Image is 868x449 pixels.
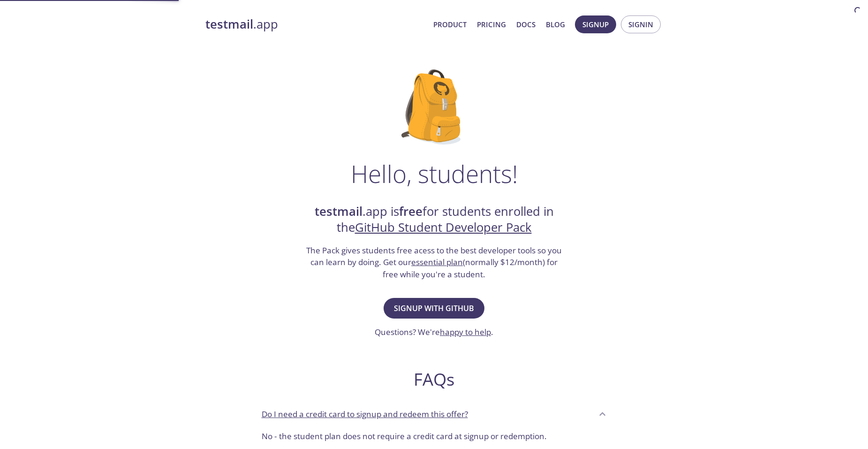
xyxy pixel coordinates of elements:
h3: Questions? We're . [375,326,493,338]
a: happy to help [440,327,491,337]
span: Signup with GitHub [394,302,474,315]
img: github-student-backpack.png [401,69,467,145]
a: Product [433,18,467,30]
h1: Hello, students! [351,160,518,188]
a: testmail.app [205,16,426,32]
h2: FAQs [254,369,614,390]
h2: .app is for students enrolled in the [305,204,563,236]
button: Signup [575,15,616,33]
p: Do I need a credit card to signup and redeem this offer? [262,408,468,420]
strong: testmail [205,16,253,32]
div: Do I need a credit card to signup and redeem this offer? [254,401,614,426]
button: Signup with GitHub [384,298,484,319]
span: Signin [628,18,653,30]
a: Docs [516,18,536,30]
a: Blog [546,18,565,30]
strong: free [399,203,423,220]
h3: The Pack gives students free acess to the best developer tools so you can learn by doing. Get our... [305,244,563,281]
a: Pricing [477,18,506,30]
strong: testmail [315,203,362,220]
a: GitHub Student Developer Pack [355,219,532,236]
span: Signup [582,18,609,30]
p: No - the student plan does not require a credit card at signup or redemption. [262,430,607,442]
a: essential plan [411,257,463,267]
button: Signin [621,15,661,33]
